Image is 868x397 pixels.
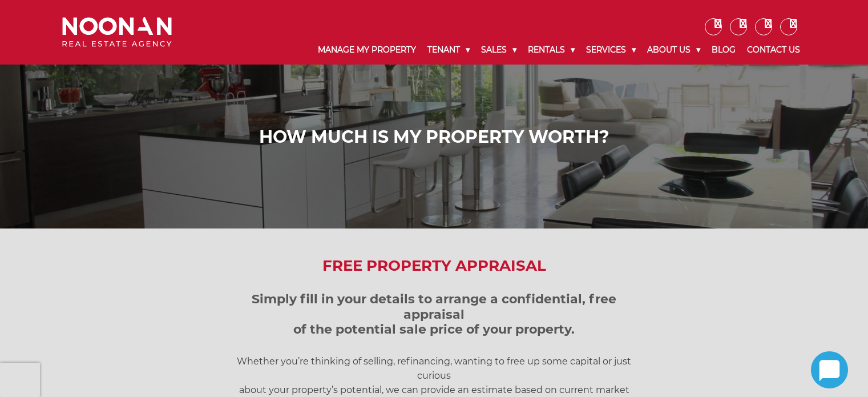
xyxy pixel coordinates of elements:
h3: Simply fill in your details to arrange a confidential, free appraisal of the potential sale price... [220,292,648,337]
a: About Us [641,35,706,65]
a: Sales [475,35,522,65]
img: Noonan Real Estate Agency [62,17,172,47]
a: Rentals [522,35,580,65]
a: Contact Us [741,35,806,65]
a: Blog [706,35,741,65]
a: Services [580,35,641,65]
a: Tenant [422,35,475,65]
h1: How Much is My Property Worth? [65,127,803,147]
h2: Free Property Appraisal [54,257,814,275]
a: Manage My Property [312,35,422,65]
